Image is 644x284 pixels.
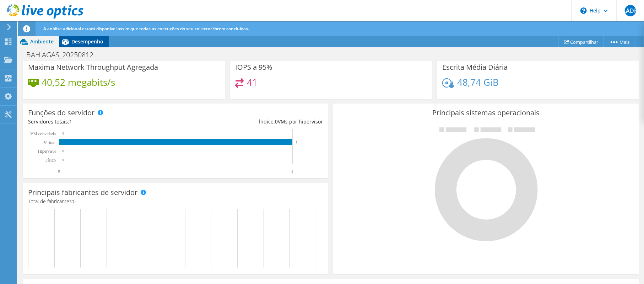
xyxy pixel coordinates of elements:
[44,140,56,145] text: Virtual
[63,132,64,135] text: 0
[28,198,323,205] h4: Total de fabricantes:
[580,7,587,14] svg: \n
[73,198,76,205] span: 0
[558,36,604,47] a: Compartilhar
[71,38,103,45] span: Desempenho
[63,158,64,162] text: 0
[175,118,323,126] div: Índice: VMs por hipervisor
[45,158,56,163] tspan: Físico
[43,26,249,32] span: A análise adicional estará disponível assim que todas as execuções do seu collector forem concluí...
[38,149,56,154] text: Hipervisor
[69,118,72,125] span: 1
[457,78,499,86] h4: 48,74 GiB
[30,131,56,136] text: VM convidada
[291,169,293,174] text: 1
[63,149,64,153] text: 0
[28,109,94,117] h3: Funções do servidor
[58,169,60,174] text: 0
[30,38,54,45] span: Ambiente
[442,63,508,71] h3: Escrita Média Diária
[28,118,175,126] div: Servidores totais:
[235,63,272,71] h3: IOPS a 95%
[42,78,115,86] h4: 40,52 megabits/s
[28,63,158,71] h3: Maxima Network Throughput Agregada
[296,141,298,144] text: 1
[625,5,636,16] span: LADP
[28,189,137,196] h3: Principais fabricantes de servidor
[247,78,258,86] h4: 41
[339,109,633,117] h3: Principais sistemas operacionais
[275,118,278,125] span: 0
[604,36,635,47] a: Mais
[23,51,104,59] h1: BAHIAGAS_20250812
